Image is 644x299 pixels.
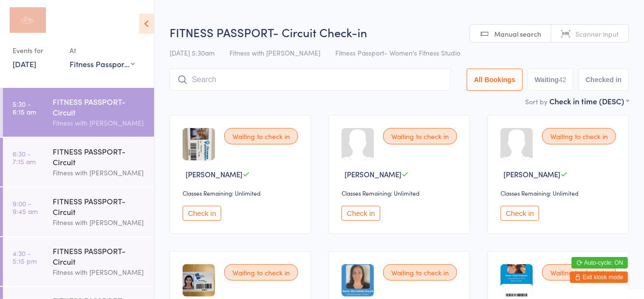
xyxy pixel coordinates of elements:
a: 5:30 -6:15 amFITNESS PASSPORT- CircuitFitness with [PERSON_NAME] [3,88,154,137]
span: Manual search [494,29,541,39]
button: Checked in [578,69,629,91]
span: Fitness with [PERSON_NAME] [229,48,320,57]
div: Fitness with [PERSON_NAME] [53,267,146,278]
span: Scanner input [575,29,619,39]
span: [PERSON_NAME] [503,169,560,179]
button: Exit kiosk mode [570,271,628,283]
div: Waiting to check in [542,264,616,281]
button: Check in [342,206,380,221]
a: 9:00 -9:45 amFITNESS PASSPORT- CircuitFitness with [PERSON_NAME] [3,187,154,236]
div: FITNESS PASSPORT- Circuit [53,96,146,117]
div: Classes Remaining: Unlimited [501,189,619,197]
div: Classes Remaining: Unlimited [342,189,460,197]
time: 6:30 - 7:15 am [13,150,36,165]
span: [PERSON_NAME] [186,169,243,179]
div: FITNESS PASSPORT- Circuit [53,196,146,217]
img: image1726460558.png [342,264,374,297]
time: 4:30 - 5:15 pm [13,249,37,265]
div: 42 [559,76,567,84]
img: Fitness with Zoe [10,7,46,33]
div: Fitness with [PERSON_NAME] [53,167,146,178]
img: image1741738383.png [501,264,533,297]
label: Sort by [525,97,547,106]
div: FITNESS PASSPORT- Circuit [53,146,146,167]
a: 6:30 -7:15 amFITNESS PASSPORT- CircuitFitness with [PERSON_NAME] [3,138,154,186]
img: image1636519314.png [183,128,215,160]
a: [DATE] [13,58,36,69]
a: 4:30 -5:15 pmFITNESS PASSPORT- CircuitFitness with [PERSON_NAME] [3,237,154,286]
div: Check in time (DESC) [549,96,629,106]
div: Waiting to check in [383,128,457,144]
div: FITNESS PASSPORT- Circuit [53,245,146,267]
span: [DATE] 5:30am [170,48,215,57]
div: Fitness with [PERSON_NAME] [53,217,146,228]
img: image1682150325.png [183,264,215,297]
button: Check in [183,206,221,221]
div: Fitness with [PERSON_NAME] [53,117,146,128]
div: Events for [13,43,60,58]
button: Check in [501,206,539,221]
span: [PERSON_NAME] [344,169,401,179]
div: Waiting to check in [224,128,298,144]
div: At [70,43,135,58]
input: Search [170,69,451,91]
button: All Bookings [467,69,523,91]
button: Waiting42 [528,69,574,91]
time: 9:00 - 9:45 am [13,199,38,215]
div: Waiting to check in [383,264,457,281]
time: 5:30 - 6:15 am [13,100,36,115]
span: Fitness Passport- Women's Fitness Studio [335,48,460,57]
h2: FITNESS PASSPORT- Circuit Check-in [170,24,629,40]
button: Auto-cycle: ON [572,257,628,269]
div: Waiting to check in [224,264,298,281]
div: Waiting to check in [542,128,616,144]
div: Classes Remaining: Unlimited [183,189,301,197]
div: Fitness Passport- Women's Fitness Studio [70,58,135,69]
